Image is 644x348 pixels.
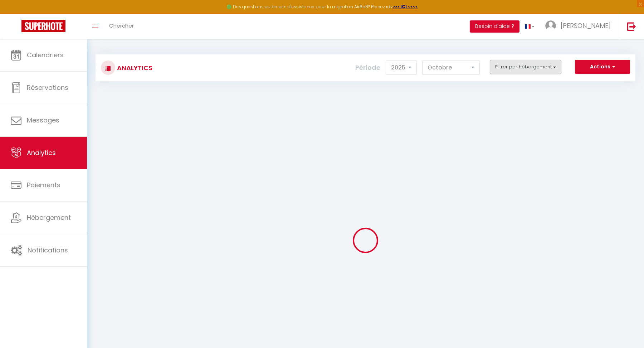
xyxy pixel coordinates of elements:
span: [PERSON_NAME] [561,21,611,30]
a: ... [PERSON_NAME] [540,14,620,39]
span: Paiements [27,180,60,189]
span: Réservations [27,83,68,92]
span: Hébergement [27,213,71,222]
button: Besoin d'aide ? [470,20,519,33]
span: Notifications [28,246,68,255]
img: Super Booking [21,20,65,32]
a: >>> ICI <<<< [393,4,418,10]
span: Analytics [27,148,56,157]
button: Filtrer par hébergement [490,60,561,74]
h3: Analytics [115,60,152,76]
span: Messages [27,116,59,125]
span: Chercher [109,22,134,29]
label: Période [355,60,380,76]
button: Actions [575,60,630,74]
span: Calendriers [27,50,64,59]
a: Chercher [104,14,139,39]
img: logout [627,22,636,31]
img: ... [545,20,556,31]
